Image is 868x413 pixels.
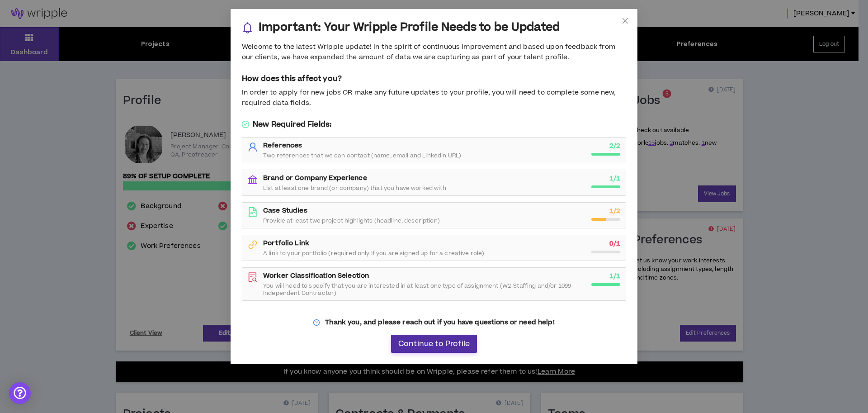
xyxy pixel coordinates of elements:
[242,88,626,108] div: In order to apply for new jobs OR make any future updates to your profile, you will need to compl...
[609,206,620,216] strong: 1 / 2
[9,382,31,404] div: Open Intercom Messenger
[263,141,302,150] strong: References
[609,239,620,248] strong: 0 / 1
[263,282,586,297] span: You will need to specify that you are interested in at least one type of assignment (W2-Staffing ...
[263,250,484,257] span: A link to your portfolio (required only If you are signed up for a creative role)
[242,73,626,84] h5: How does this affect you?
[248,207,258,217] span: file-text
[263,173,367,183] strong: Brand or Company Experience
[248,175,258,185] span: bank
[248,272,258,282] span: file-search
[313,319,320,326] span: question-circle
[242,119,626,130] h5: New Required Fields:
[325,318,554,327] strong: Thank you, and please reach out if you have questions or need help!
[263,206,307,215] strong: Case Studies
[263,238,309,248] strong: Portfolio Link
[398,340,470,348] span: Continue to Profile
[263,185,446,192] span: List at least one brand (or company) that you have worked with
[609,174,620,183] strong: 1 / 1
[242,42,626,62] div: Welcome to the latest Wripple update! In the spirit of continuous improvement and based upon feed...
[622,17,629,24] span: close
[242,22,253,33] span: bell
[391,335,477,353] button: Continue to Profile
[248,142,258,152] span: user
[242,121,249,128] span: check-circle
[263,271,369,280] strong: Worker Classification Selection
[259,20,560,35] h3: Important: Your Wripple Profile Needs to be Updated
[609,141,620,151] strong: 2 / 2
[248,240,258,250] span: link
[263,152,461,159] span: Two references that we can contact (name, email and LinkedIn URL)
[263,217,440,224] span: Provide at least two project highlights (headline, description)
[613,9,637,33] button: Close
[609,271,620,281] strong: 1 / 1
